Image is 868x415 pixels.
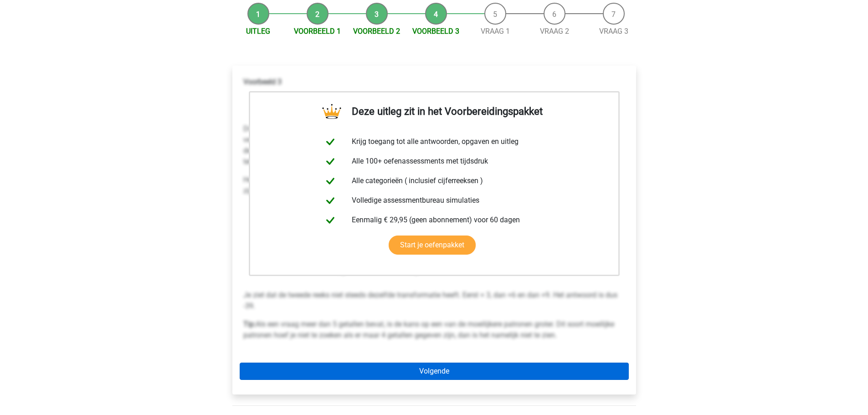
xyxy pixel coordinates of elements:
[243,319,625,341] p: Als een vraag meer dan 5 getallen bevat, is de kans op een van de moeilijkere patronen groter. Di...
[243,123,625,167] p: Dit is een moeilijk voorbeeld. Het is direct duidelijk dat er geen sprake kan zijn van een monoto...
[243,77,282,86] b: Voorbeeld 3
[243,204,470,282] img: Alternating_Example_3_2.png
[243,174,625,196] p: Het andere patroon is moeilijker te vinden. Aangezien de stap van -18 tot -15 in principe geen ve...
[243,320,256,328] b: Tip:
[353,27,400,36] a: Voorbeeld 2
[599,27,628,36] a: Vraag 3
[246,27,270,36] a: Uitleg
[389,236,476,255] a: Start je oefenpakket
[243,95,470,116] img: Alternating_Example_3_1.png
[481,27,510,36] a: Vraag 1
[294,27,341,36] a: Voorbeeld 1
[412,27,459,36] a: Voorbeeld 3
[540,27,569,36] a: Vraag 2
[240,363,629,380] a: Volgende
[243,290,625,312] p: Je ziet dat de tweede reeks niet steeds dezelfde transformatie heeft. Eerst + 3, dan +6 en dan +9...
